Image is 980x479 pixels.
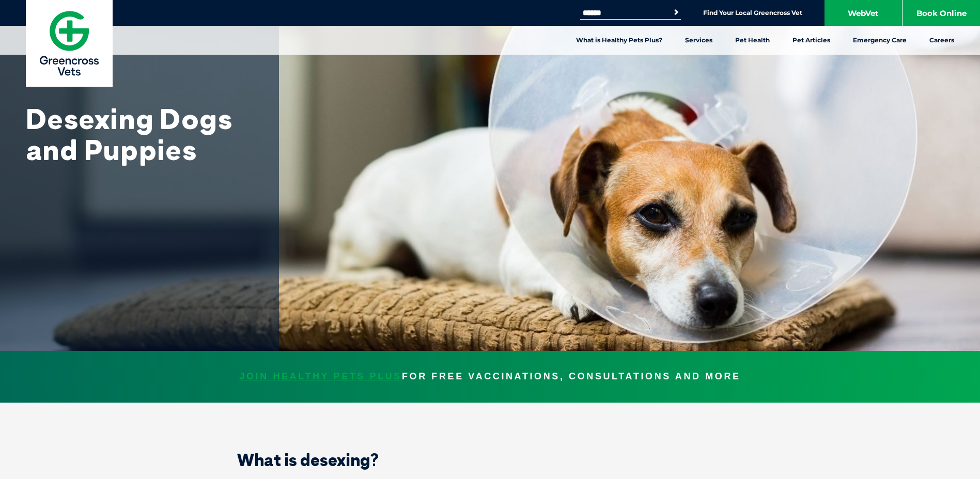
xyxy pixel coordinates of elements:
[26,103,253,165] h1: Desexing Dogs and Puppies
[671,7,681,18] button: Search
[10,369,970,385] p: FOR FREE VACCINATIONS, CONSULTATIONS AND MORE
[918,26,966,55] a: Careers
[239,369,402,385] span: JOIN HEALTHY PETS PLUS
[724,26,781,55] a: Pet Health
[565,26,674,55] a: What is Healthy Pets Plus?
[674,26,724,55] a: Services
[781,26,842,55] a: Pet Articles
[237,452,743,468] h2: What is desexing?
[239,371,402,381] a: JOIN HEALTHY PETS PLUS
[842,26,918,55] a: Emergency Care
[703,9,802,17] a: Find Your Local Greencross Vet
